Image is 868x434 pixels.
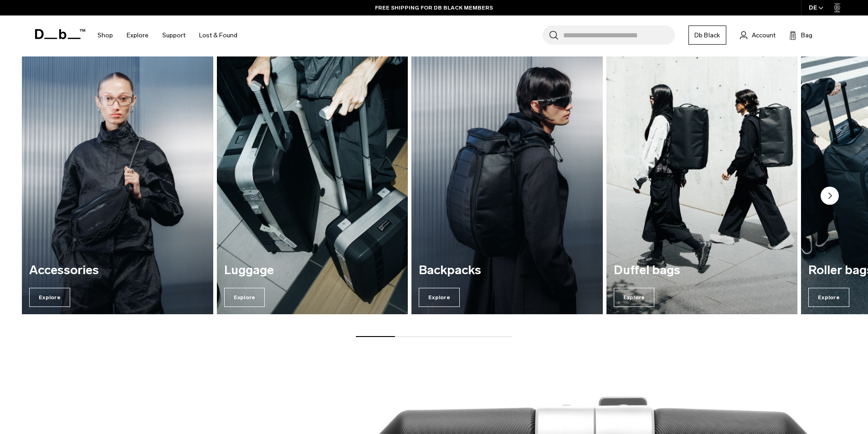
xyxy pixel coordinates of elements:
[22,56,213,314] a: Accessories Explore
[217,56,408,314] div: 2 / 7
[91,15,244,55] nav: Main Navigation
[162,19,185,51] a: Support
[29,288,70,307] span: Explore
[789,30,812,41] button: Bag
[688,26,726,45] a: Db Black
[217,56,408,314] a: Luggage Explore
[199,19,237,51] a: Lost & Found
[375,4,493,12] a: FREE SHIPPING FOR DB BLACK MEMBERS
[419,264,596,277] h3: Backpacks
[801,31,812,40] span: Bag
[606,56,798,314] div: 4 / 7
[821,187,839,207] button: Next slide
[224,264,401,277] h3: Luggage
[419,288,460,307] span: Explore
[606,56,798,314] a: Duffel bags Explore
[752,31,776,40] span: Account
[98,19,113,51] a: Shop
[224,288,265,307] span: Explore
[22,56,213,314] div: 1 / 7
[614,264,791,277] h3: Duffel bags
[808,288,849,307] span: Explore
[614,288,655,307] span: Explore
[411,56,603,314] div: 3 / 7
[411,56,603,314] a: Backpacks Explore
[740,30,776,41] a: Account
[127,19,149,51] a: Explore
[29,264,206,277] h3: Accessories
